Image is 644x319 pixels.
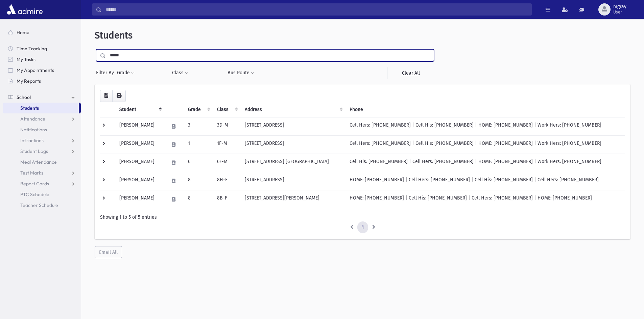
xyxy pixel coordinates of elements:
[20,105,39,111] span: Students
[213,102,241,117] th: Class: activate to sort column ascending
[95,246,122,258] button: Email All
[20,137,44,143] span: Infractions
[20,127,47,133] span: Notifications
[17,46,47,52] span: Time Tracking
[96,69,117,76] span: Filter By
[241,154,346,172] td: [STREET_ADDRESS] [GEOGRAPHIC_DATA]
[17,56,35,62] span: My Tasks
[213,190,241,208] td: 8B-F
[345,117,625,135] td: Cell Hers: [PHONE_NUMBER] | Cell His: [PHONE_NUMBER] | HOME: [PHONE_NUMBER] | Work Hers: [PHONE_N...
[227,67,255,79] button: Bus Route
[3,157,81,167] a: Meal Attendance
[20,170,43,176] span: Test Marks
[184,190,213,208] td: 8
[17,67,54,73] span: My Appointments
[17,78,41,84] span: My Reports
[241,135,346,154] td: [STREET_ADDRESS]
[3,54,81,65] a: My Tasks
[184,172,213,190] td: 8
[213,117,241,135] td: 3D-M
[3,178,81,189] a: Report Cards
[3,103,79,113] a: Students
[117,67,135,79] button: Grade
[115,154,165,172] td: [PERSON_NAME]
[20,116,45,122] span: Attendance
[613,9,626,15] span: User
[387,67,434,79] a: Clear All
[17,94,31,100] span: School
[357,221,368,234] a: 1
[241,102,346,117] th: Address: activate to sort column ascending
[3,167,81,178] a: Test Marks
[345,172,625,190] td: HOME: [PHONE_NUMBER] | Cell Hers: [PHONE_NUMBER] | Cell His: [PHONE_NUMBER] | Cell Hers: [PHONE_N...
[345,190,625,208] td: HOME: [PHONE_NUMBER] | Cell His: [PHONE_NUMBER] | Cell Hers: [PHONE_NUMBER] | HOME: [PHONE_NUMBER]
[213,172,241,190] td: 8H-F
[3,146,81,157] a: Student Logs
[20,191,49,197] span: PTC Schedule
[184,154,213,172] td: 6
[20,148,48,154] span: Student Logs
[3,135,81,146] a: Infractions
[241,190,346,208] td: [STREET_ADDRESS][PERSON_NAME]
[102,3,531,16] input: Search
[184,102,213,117] th: Grade: activate to sort column ascending
[115,117,165,135] td: [PERSON_NAME]
[184,135,213,154] td: 1
[100,90,113,102] button: CSV
[112,90,126,102] button: Print
[3,92,81,103] a: School
[613,4,626,9] span: mgray
[5,3,44,16] img: AdmirePro
[100,214,625,221] div: Showing 1 to 5 of 5 entries
[115,172,165,190] td: [PERSON_NAME]
[345,154,625,172] td: Cell His: [PHONE_NUMBER] | Cell Hers: [PHONE_NUMBER] | HOME: [PHONE_NUMBER] | Work Hers: [PHONE_N...
[3,200,81,211] a: Teacher Schedule
[345,135,625,154] td: Cell Hers: [PHONE_NUMBER] | Cell His: [PHONE_NUMBER] | HOME: [PHONE_NUMBER] | Work Hers: [PHONE_N...
[172,67,189,79] button: Class
[20,159,57,165] span: Meal Attendance
[3,43,81,54] a: Time Tracking
[241,172,346,190] td: [STREET_ADDRESS]
[3,65,81,76] a: My Appointments
[3,76,81,86] a: My Reports
[184,117,213,135] td: 3
[95,30,133,41] span: Students
[213,135,241,154] td: 1F-M
[115,102,165,117] th: Student: activate to sort column descending
[20,202,58,208] span: Teacher Schedule
[17,29,29,35] span: Home
[345,102,625,117] th: Phone
[115,190,165,208] td: [PERSON_NAME]
[115,135,165,154] td: [PERSON_NAME]
[3,189,81,200] a: PTC Schedule
[3,27,81,38] a: Home
[3,124,81,135] a: Notifications
[241,117,346,135] td: [STREET_ADDRESS]
[20,181,49,187] span: Report Cards
[3,113,81,124] a: Attendance
[213,154,241,172] td: 6F-M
